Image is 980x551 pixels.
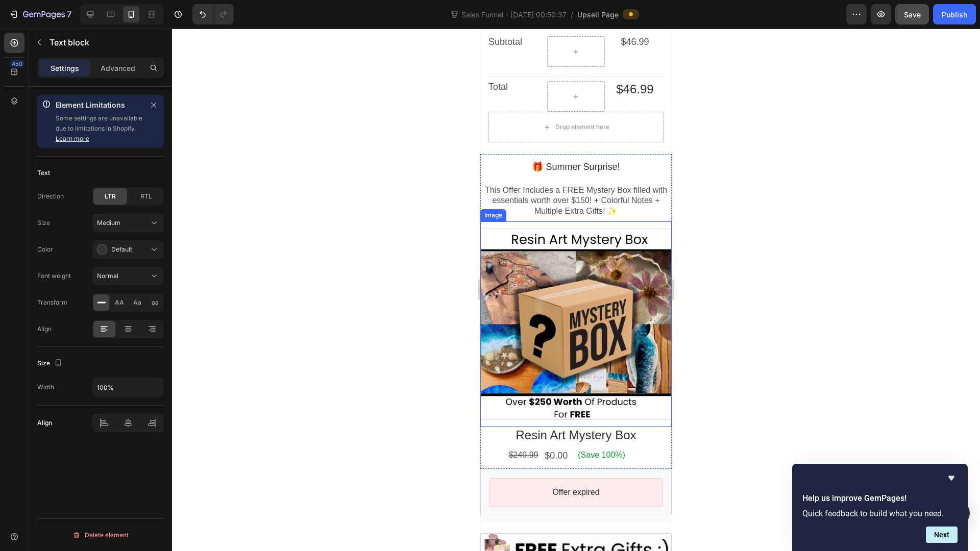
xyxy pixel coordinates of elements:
[140,192,152,201] span: RTL
[577,9,619,20] span: Upsell Page
[50,36,160,48] p: Text block
[92,267,164,285] button: Normal
[115,298,124,307] span: AA
[904,10,921,19] span: Save
[72,529,129,541] div: Delete element
[933,4,976,24] button: Publish
[152,298,159,307] span: aa
[101,63,135,73] p: Advanced
[37,271,71,281] div: Font weight
[37,418,52,428] div: Align
[4,4,76,24] button: 7
[37,298,67,307] div: Transform
[802,472,958,543] div: Help us improve GemPages!
[133,298,141,307] span: Aa
[37,357,64,370] div: Size
[10,60,24,68] div: 450
[459,9,569,20] span: Sales Funnel - [DATE] 00:50:37
[37,168,50,178] div: Text
[802,492,958,505] h2: Help us improve GemPages!
[51,63,79,73] p: Settings
[92,240,164,259] button: Default
[93,378,163,396] input: Auto
[571,9,573,20] span: /
[92,214,164,232] button: Medium
[56,113,143,144] p: Some settings are unavailable due to limitations in Shopify.
[105,192,116,201] span: LTR
[37,383,54,392] div: Width
[111,245,132,253] span: Default
[37,245,53,254] div: Color
[97,219,120,227] span: Medium
[37,527,164,543] button: Delete element
[895,4,929,24] button: Save
[97,272,118,280] span: Normal
[802,509,958,518] p: Quick feedback to build what you need.
[480,29,672,551] iframe: To enrich screen reader interactions, please activate Accessibility in Grammarly extension settings
[67,8,71,20] p: 7
[926,527,958,543] button: Next question
[942,9,967,20] div: Publish
[56,135,89,142] a: Learn more
[37,218,50,228] div: Size
[192,4,234,24] div: Undo/Redo
[945,472,958,484] button: Hide survey
[37,192,64,201] div: Direction
[37,324,52,334] div: Align
[56,99,143,111] p: Element Limitations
